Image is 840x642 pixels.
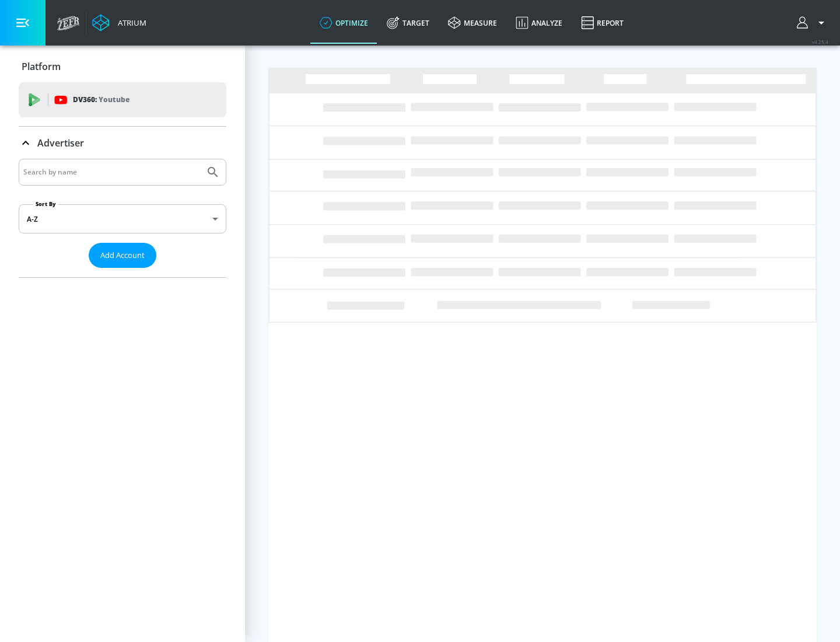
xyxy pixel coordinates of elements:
div: Atrium [113,18,146,28]
a: measure [439,2,506,44]
div: DV360: Youtube [19,82,226,117]
label: Sort By [33,200,58,208]
div: Platform [19,50,226,83]
div: A-Z [19,204,226,233]
nav: list of Advertiser [19,268,226,277]
a: Report [572,2,633,44]
input: Search by name [23,165,200,180]
p: Advertiser [37,137,84,149]
span: v 4.25.4 [812,39,828,45]
button: Add Account [89,243,156,268]
div: Advertiser [19,159,226,277]
a: Atrium [92,14,146,32]
p: Platform [22,60,61,73]
a: optimize [310,2,377,44]
div: Advertiser [19,127,226,159]
span: Add Account [100,249,145,262]
a: Analyze [506,2,572,44]
p: DV360: [73,93,129,106]
a: Target [377,2,439,44]
p: Youtube [99,93,129,106]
